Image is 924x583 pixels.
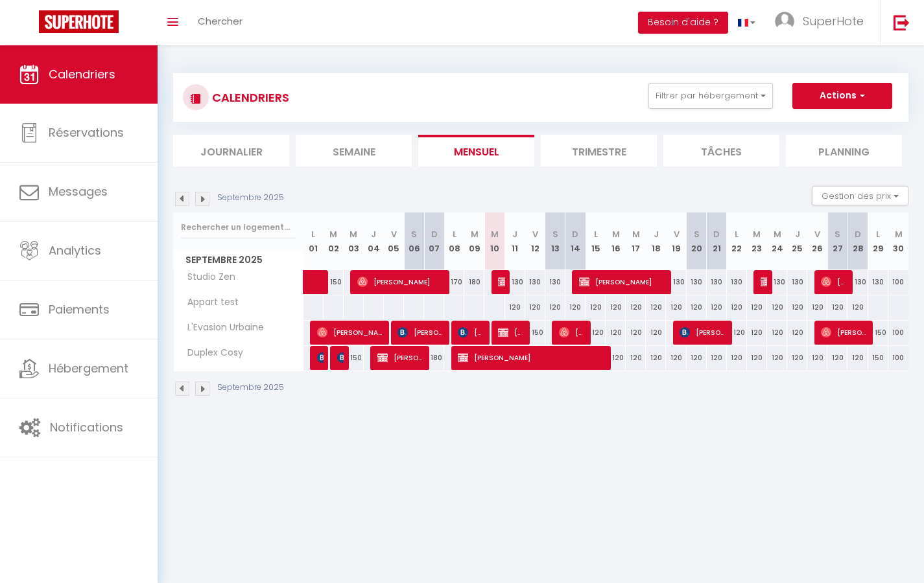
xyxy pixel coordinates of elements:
th: 16 [606,212,626,270]
button: Actions [792,83,892,109]
li: Semaine [296,135,412,166]
img: logout [894,14,910,30]
h3: CALENDRIERS [209,83,289,112]
abbr: D [431,228,438,240]
th: 01 [303,212,324,270]
div: 120 [767,295,787,319]
th: 24 [767,212,787,270]
div: 120 [626,346,646,370]
span: L'Evasion Urbaine [176,321,267,335]
div: 150 [525,321,545,345]
th: 18 [646,212,666,270]
th: 28 [847,212,868,270]
div: 130 [525,270,545,294]
div: 120 [586,295,606,319]
abbr: S [411,228,417,240]
span: Paiements [49,301,110,317]
div: 120 [707,346,727,370]
div: 130 [787,270,807,294]
div: 120 [727,295,747,319]
div: 120 [687,346,707,370]
input: Rechercher un logement... [181,216,296,239]
div: 120 [807,346,827,370]
div: 130 [847,270,868,294]
img: Super Booking [39,10,119,33]
span: [PERSON_NAME] [458,345,605,370]
div: 100 [888,346,908,370]
th: 04 [364,212,384,270]
th: 29 [868,212,888,270]
img: ... [775,12,794,31]
div: 120 [666,295,686,319]
span: [PERSON_NAME] [317,320,384,345]
div: 130 [767,270,787,294]
span: Notifications [50,419,123,435]
span: [PERSON_NAME] [680,320,726,345]
div: 120 [626,295,646,319]
abbr: L [311,228,315,240]
div: 120 [727,321,747,345]
span: Messages [49,183,108,200]
li: Planning [786,135,902,166]
span: [PERSON_NAME] [458,320,484,345]
div: 120 [666,346,686,370]
abbr: S [835,228,840,240]
th: 05 [384,212,404,270]
abbr: M [491,228,499,240]
div: 120 [687,295,707,319]
abbr: V [532,228,538,240]
div: 120 [747,346,767,370]
div: 120 [545,295,565,319]
div: 120 [606,321,626,345]
span: Appart test [176,295,242,310]
div: 120 [646,295,666,319]
abbr: J [371,228,376,240]
span: Patureau Léa [317,345,324,370]
abbr: L [594,228,598,240]
div: 120 [606,295,626,319]
div: 150 [868,346,888,370]
button: Besoin d'aide ? [638,12,728,34]
abbr: J [795,228,800,240]
abbr: D [713,228,720,240]
p: Septembre 2025 [217,192,284,204]
th: 13 [545,212,565,270]
th: 17 [626,212,646,270]
th: 30 [888,212,908,270]
span: [PERSON_NAME] [821,269,847,294]
div: 180 [464,270,484,294]
th: 10 [484,212,504,270]
abbr: M [753,228,761,240]
th: 23 [747,212,767,270]
button: Ouvrir le widget de chat LiveChat [10,5,49,44]
span: [PERSON_NAME] [357,269,444,294]
span: [PERSON_NAME] [579,269,666,294]
div: 120 [807,295,827,319]
abbr: V [674,228,680,240]
div: 120 [646,321,666,345]
th: 21 [707,212,727,270]
li: Journalier [173,135,289,166]
th: 09 [464,212,484,270]
span: Hébergement [49,360,128,376]
div: 130 [687,270,707,294]
div: 120 [767,346,787,370]
span: Chercher [198,14,243,28]
div: 150 [344,346,364,370]
div: 120 [847,346,868,370]
span: Duplex Cosy [176,346,246,360]
th: 15 [586,212,606,270]
span: [PERSON_NAME] [498,269,504,294]
p: Septembre 2025 [217,382,284,394]
abbr: V [814,228,820,240]
div: 120 [747,321,767,345]
abbr: J [512,228,517,240]
div: 150 [868,321,888,345]
span: [PERSON_NAME] [397,320,444,345]
span: SuperHote [803,13,864,29]
div: 120 [727,346,747,370]
span: [PERSON_NAME] [498,320,525,345]
th: 06 [404,212,424,270]
span: Réservations [49,124,124,141]
th: 07 [424,212,444,270]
